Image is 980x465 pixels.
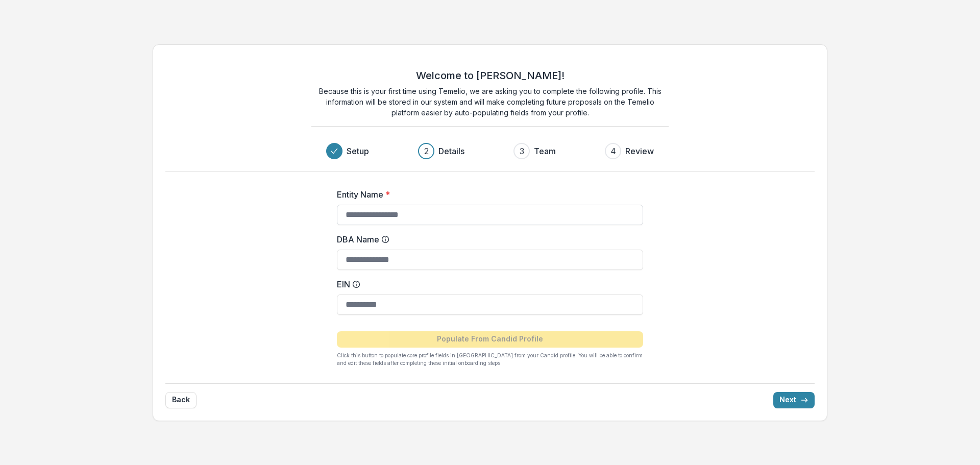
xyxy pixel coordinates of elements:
div: 2 [424,145,429,157]
label: EIN [337,278,637,290]
div: 4 [610,145,616,157]
h3: Review [625,145,654,157]
h3: Team [534,145,556,157]
button: Populate From Candid Profile [337,331,643,348]
p: Because this is your first time using Temelio, we are asking you to complete the following profil... [311,86,669,118]
p: Click this button to populate core profile fields in [GEOGRAPHIC_DATA] from your Candid profile. ... [337,352,643,367]
label: DBA Name [337,233,637,246]
h3: Setup [347,145,369,157]
h3: Details [438,145,464,157]
button: Back [165,392,197,408]
label: Entity Name [337,188,637,201]
button: Next [773,392,815,408]
h2: Welcome to [PERSON_NAME]! [416,69,565,82]
div: 3 [520,145,524,157]
div: Progress [326,143,654,159]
